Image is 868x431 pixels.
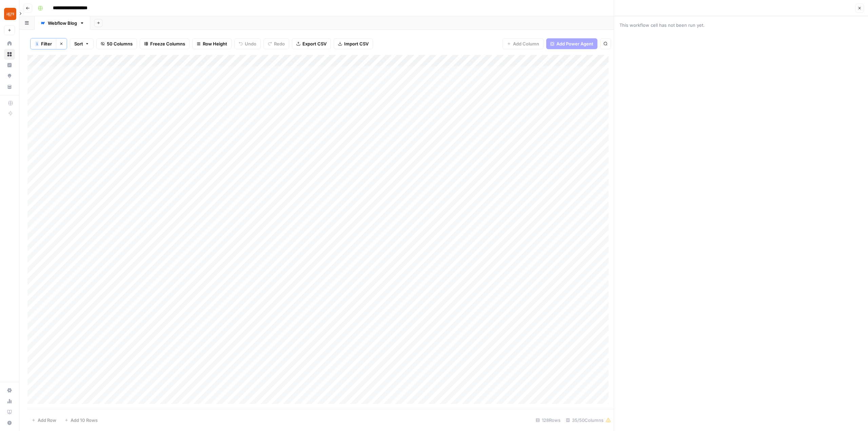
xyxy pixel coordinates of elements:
a: Browse [4,49,15,60]
button: Export CSV [292,38,331,49]
span: Redo [274,40,285,47]
a: Your Data [4,81,15,92]
div: This workflow cell has not been run yet. [614,16,868,34]
span: Row Height [203,40,227,47]
span: Add Row [38,417,56,424]
button: Add Row [27,415,60,426]
div: 128 Rows [533,415,563,426]
button: Undo [234,38,261,49]
div: 1 [35,41,39,46]
button: 50 Columns [96,38,137,49]
a: Opportunities [4,71,15,81]
span: Sort [74,40,83,47]
a: Home [4,38,15,49]
span: Undo [245,40,256,47]
button: Sort [70,38,94,49]
span: Import CSV [344,40,369,47]
button: Add 10 Rows [60,415,102,426]
div: Webflow Blog [48,20,77,26]
span: 50 Columns [107,40,133,47]
span: Add Power Agent [556,40,593,47]
button: Redo [263,38,289,49]
a: Settings [4,385,15,396]
a: Learning Hub [4,407,15,417]
button: Freeze Columns [140,38,190,49]
a: Insights [4,60,15,71]
span: 1 [36,41,38,46]
span: Add Column [513,40,539,47]
button: Add Power Agent [546,38,597,49]
span: Add 10 Rows [71,417,98,424]
span: Export CSV [302,40,327,47]
span: Filter [41,40,52,47]
button: Workspace: LETS [4,5,15,22]
a: Usage [4,396,15,407]
button: Help + Support [4,417,15,428]
img: LETS Logo [4,8,16,20]
button: Add Column [502,38,544,49]
span: Freeze Columns [150,40,185,47]
div: 35/50 Columns [563,415,614,426]
button: 1Filter [31,38,56,49]
button: Row Height [192,38,232,49]
a: Webflow Blog [35,16,90,30]
button: Import CSV [334,38,373,49]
